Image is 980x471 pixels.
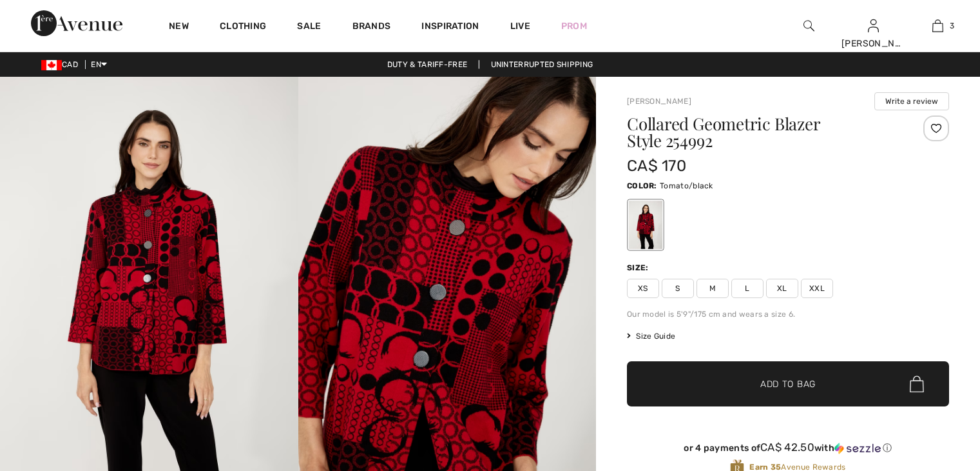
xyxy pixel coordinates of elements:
iframe: Opens a widget where you can chat to one of our agents [898,374,967,406]
a: [PERSON_NAME] [627,97,691,106]
span: XS [627,279,659,298]
span: XXL [801,279,833,298]
button: Add to Bag [627,361,949,406]
div: Size: [627,262,651,274]
span: L [731,279,764,298]
span: S [662,279,694,298]
div: or 4 payments of with [627,441,949,454]
h1: Collared Geometric Blazer Style 254992 [627,115,896,149]
img: Canadian Dollar [41,60,62,70]
div: [PERSON_NAME] [841,37,905,50]
a: New [169,21,189,34]
span: Add to Bag [760,377,816,391]
span: Size Guide [627,330,675,342]
span: EN [91,60,107,69]
span: 3 [950,20,954,32]
span: M [697,279,729,298]
img: Sezzle [834,443,881,454]
a: Sign In [868,19,879,32]
div: Our model is 5'9"/175 cm and wears a size 6. [627,308,949,320]
a: Sale [297,21,321,34]
span: CA$ 42.50 [760,441,814,454]
img: My Bag [932,18,943,34]
img: search the website [803,18,814,34]
a: Live [510,19,530,33]
img: My Info [868,18,879,34]
span: Tomato/black [660,181,713,190]
span: CAD [41,60,83,69]
span: Inspiration [421,21,479,34]
a: Prom [561,19,587,33]
a: Clothing [220,21,266,34]
div: Tomato/black [629,201,662,249]
a: 3 [906,18,969,34]
img: 1ère Avenue [31,10,122,36]
span: CA$ 170 [627,157,686,175]
div: or 4 payments ofCA$ 42.50withSezzle Click to learn more about Sezzle [627,441,949,459]
span: Color: [627,181,657,190]
a: Brands [352,21,391,34]
span: XL [766,279,798,298]
button: Write a review [874,92,949,110]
